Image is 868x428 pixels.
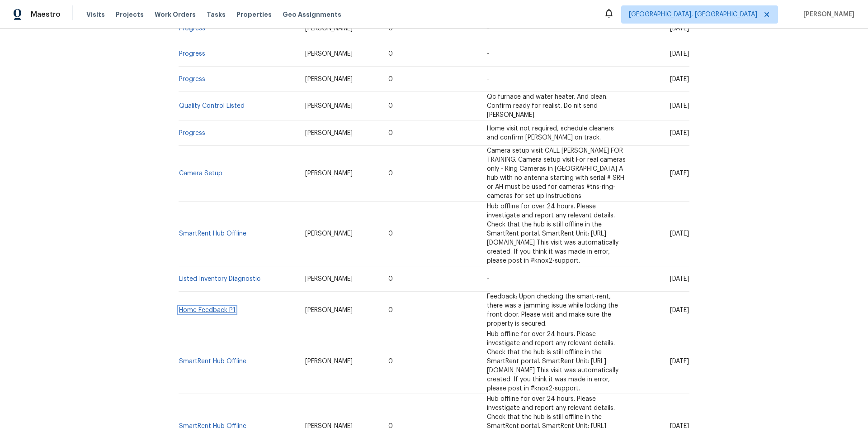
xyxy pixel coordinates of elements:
[179,307,236,313] a: Home Feedback P1
[179,76,205,82] a: Progress
[388,276,393,282] span: 0
[487,148,626,199] span: Camera setup visit CALL [PERSON_NAME] FOR TRAINING. Camera setup visit For real cameras only - Ri...
[86,10,105,19] span: Visits
[629,10,757,19] span: [GEOGRAPHIC_DATA], [GEOGRAPHIC_DATA]
[670,51,689,57] span: [DATE]
[487,125,614,141] span: Home visit not required, schedule cleaners and confirm [PERSON_NAME] on track.
[388,130,393,136] span: 0
[179,231,246,237] a: SmartRent Hub Offline
[388,76,393,82] span: 0
[179,170,222,177] a: Camera Setup
[487,331,618,392] span: Hub offline for over 24 hours. Please investigate and report any relevant details. Check that the...
[670,231,689,237] span: [DATE]
[670,358,689,365] span: [DATE]
[283,10,341,19] span: Geo Assignments
[388,358,393,365] span: 0
[388,307,393,313] span: 0
[670,307,689,313] span: [DATE]
[388,25,393,32] span: 0
[670,76,689,82] span: [DATE]
[155,10,196,19] span: Work Orders
[236,10,272,19] span: Properties
[800,10,854,19] span: [PERSON_NAME]
[179,51,205,57] a: Progress
[116,10,144,19] span: Projects
[207,11,226,18] span: Tasks
[487,94,608,118] span: Qc furnace and water heater. And clean. Confirm ready for realist. Do nit send [PERSON_NAME].
[305,103,353,109] span: [PERSON_NAME]
[388,231,393,237] span: 0
[305,76,353,82] span: [PERSON_NAME]
[305,276,353,282] span: [PERSON_NAME]
[305,130,353,136] span: [PERSON_NAME]
[487,76,489,82] span: -
[670,25,689,32] span: [DATE]
[179,358,246,365] a: SmartRent Hub Offline
[305,25,353,32] span: [PERSON_NAME]
[487,51,489,57] span: -
[487,203,618,264] span: Hub offline for over 24 hours. Please investigate and report any relevant details. Check that the...
[487,25,489,32] span: -
[670,276,689,282] span: [DATE]
[670,103,689,109] span: [DATE]
[179,130,205,136] a: Progress
[179,276,260,282] a: Listed Inventory Diagnostic
[670,130,689,136] span: [DATE]
[388,51,393,57] span: 0
[487,293,618,327] span: Feedback: Upon checking the smart-rent, there was a jamming issue while locking the front door. P...
[305,358,353,365] span: [PERSON_NAME]
[179,25,205,32] a: Progress
[31,10,61,19] span: Maestro
[179,103,245,109] a: Quality Control Listed
[305,51,353,57] span: [PERSON_NAME]
[388,103,393,109] span: 0
[487,276,489,282] span: -
[670,170,689,177] span: [DATE]
[305,170,353,177] span: [PERSON_NAME]
[305,231,353,237] span: [PERSON_NAME]
[388,170,393,177] span: 0
[305,307,353,313] span: [PERSON_NAME]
